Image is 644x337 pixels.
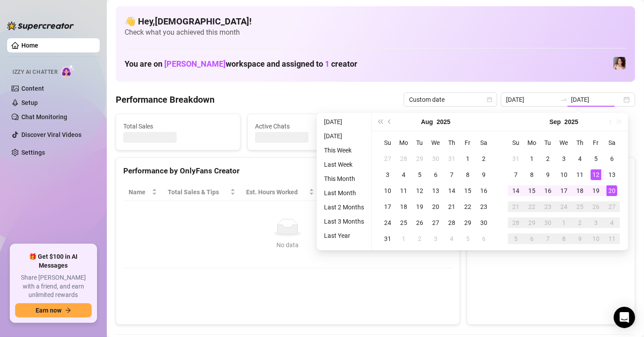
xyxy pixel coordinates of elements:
th: Total Sales & Tips [162,184,241,201]
img: Lauren [613,57,626,69]
span: Active Chats [255,121,365,131]
span: Total Sales & Tips [168,187,228,197]
span: 1 [325,59,329,68]
th: Sales / Hour [320,184,379,201]
span: Share [PERSON_NAME] with a friend, and earn unlimited rewards [15,273,92,300]
span: Total Sales [123,121,233,131]
button: Earn nowarrow-right [15,303,92,317]
span: Custom date [409,93,492,106]
a: Setup [21,99,38,106]
div: Est. Hours Worked [246,187,307,197]
span: Earn now [36,307,61,314]
span: to [560,96,567,103]
a: Content [21,85,44,92]
a: Discover Viral Videos [21,131,81,138]
span: [PERSON_NAME] [164,59,226,68]
a: Home [21,42,38,49]
span: Chat Conversion [384,187,439,197]
span: Sales / Hour [325,187,367,197]
th: Chat Conversion [379,184,452,201]
div: No data [132,240,443,250]
span: Check what you achieved this month [125,28,626,37]
span: calendar [487,97,492,102]
input: Start date [506,95,557,104]
a: Chat Monitoring [21,113,67,120]
span: Izzy AI Chatter [12,68,57,76]
span: Name [129,187,150,197]
a: Settings [21,149,45,156]
h4: 👋 Hey, [DEMOGRAPHIC_DATA] ! [125,15,626,28]
img: AI Chatter [61,64,75,77]
img: logo-BBDzfeDw.svg [7,21,74,30]
h4: Performance Breakdown [116,93,215,106]
span: 🎁 Get $100 in AI Messages [15,253,92,270]
span: swap-right [560,96,567,103]
h1: You are on workspace and assigned to creator [125,59,357,69]
span: arrow-right [65,307,71,313]
input: End date [571,95,622,104]
div: Sales by OnlyFans Creator [474,165,628,177]
div: Open Intercom Messenger [614,307,635,328]
span: Messages Sent [387,121,496,131]
th: Name [123,184,162,201]
div: Performance by OnlyFans Creator [123,165,452,177]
